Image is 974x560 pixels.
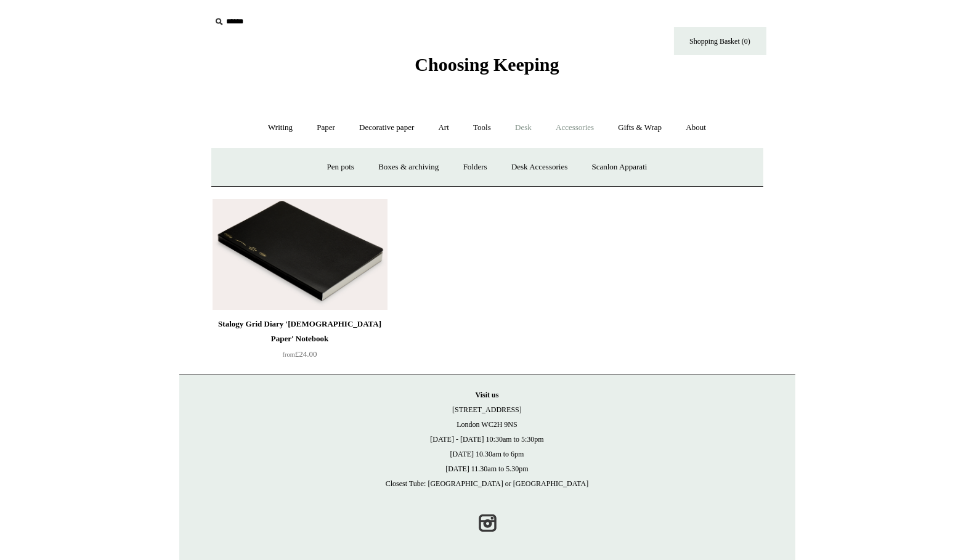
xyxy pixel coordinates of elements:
img: Stalogy Grid Diary 'Bible Paper' Notebook [213,199,388,310]
a: Instagram [474,509,501,537]
a: Shopping Basket (0) [674,27,766,55]
a: Folders [452,151,498,184]
a: Choosing Keeping [415,64,559,73]
a: Accessories [545,112,605,144]
span: Choosing Keeping [415,54,559,75]
a: Paper [306,112,346,144]
a: About [675,112,717,144]
a: Decorative paper [348,112,425,144]
a: Writing [257,112,304,144]
strong: Visit us [476,391,499,399]
p: [STREET_ADDRESS] London WC2H 9NS [DATE] - [DATE] 10:30am to 5:30pm [DATE] 10.30am to 6pm [DATE] 1... [192,388,783,491]
a: Gifts & Wrap [607,112,673,144]
a: Desk Accessories [500,151,578,184]
div: Stalogy Grid Diary '[DEMOGRAPHIC_DATA] Paper' Notebook [216,317,384,346]
span: from [283,351,295,358]
a: Art [428,112,460,144]
a: Boxes & archiving [367,151,450,184]
a: Stalogy Grid Diary '[DEMOGRAPHIC_DATA] Paper' Notebook from£24.00 [213,317,388,367]
a: Tools [462,112,502,144]
a: Desk [504,112,543,144]
span: £24.00 [283,349,317,359]
a: Stalogy Grid Diary 'Bible Paper' Notebook Stalogy Grid Diary 'Bible Paper' Notebook [213,199,388,310]
a: Pen pots [316,151,365,184]
a: Scanlon Apparati [581,151,659,184]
